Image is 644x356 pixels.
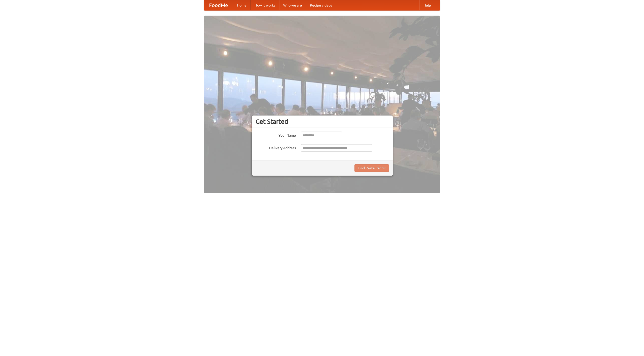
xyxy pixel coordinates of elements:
a: How it works [251,0,279,10]
button: Find Restaurants! [354,164,389,172]
a: FoodMe [204,0,233,10]
a: Recipe videos [306,0,336,10]
label: Your Name [256,132,296,138]
a: Help [419,0,435,10]
a: Who we are [279,0,306,10]
label: Delivery Address [256,144,296,150]
h3: Get Started [256,118,389,125]
a: Home [233,0,251,10]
